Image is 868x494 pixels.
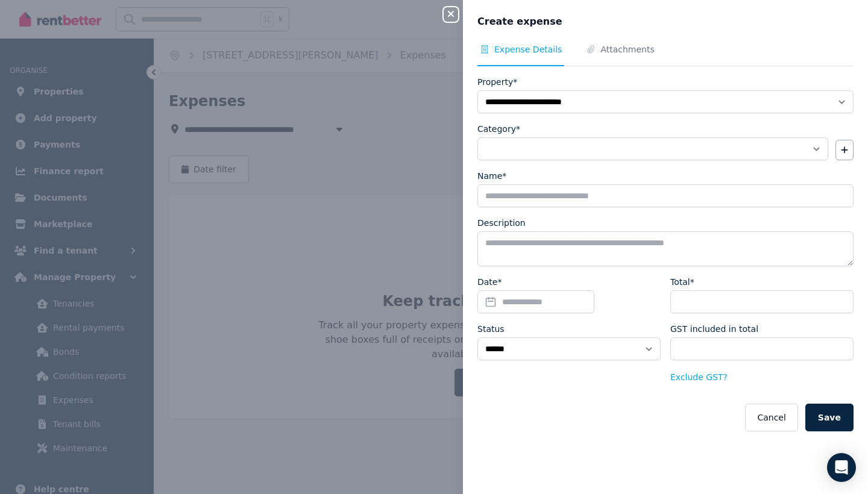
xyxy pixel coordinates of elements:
label: Date* [477,276,502,288]
label: Category* [477,123,520,135]
div: Open Intercom Messenger [827,453,856,482]
button: Exclude GST? [670,371,728,383]
label: Name* [477,170,506,182]
label: Total* [670,276,694,288]
label: Description [477,217,526,229]
label: Status [477,323,505,335]
span: Expense Details [494,43,562,55]
label: GST included in total [670,323,758,335]
button: Cancel [745,404,797,431]
span: Create expense [477,14,562,29]
nav: Tabs [477,43,854,66]
button: Save [805,404,854,431]
label: Property* [477,76,517,88]
span: Attachments [600,43,654,55]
